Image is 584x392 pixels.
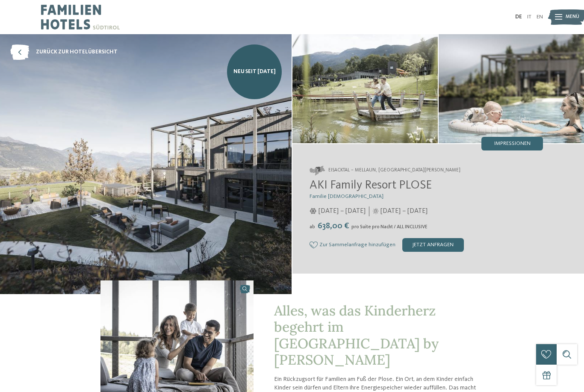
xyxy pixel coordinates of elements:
a: EN [537,14,543,20]
span: Impressionen [494,141,531,147]
span: ab [310,224,315,230]
span: pro Suite pro Nacht / ALL INCLUSIVE [351,224,428,230]
a: zurück zur Hotelübersicht [10,44,118,60]
span: 638,00 € [316,222,351,230]
div: jetzt anfragen [402,238,464,252]
span: Alles, was das Kinderherz begehrt im [GEOGRAPHIC_DATA] by [PERSON_NAME] [274,302,439,368]
a: IT [527,14,531,20]
i: Öffnungszeiten im Winter [310,208,317,214]
img: AKI: Alles, was das Kinderherz begehrt [292,34,438,143]
span: Familie [DEMOGRAPHIC_DATA] [310,194,383,199]
span: [DATE] – [DATE] [380,206,428,216]
img: AKI: Alles, was das Kinderherz begehrt [439,34,584,143]
span: Zur Sammelanfrage hinzufügen [319,242,395,248]
span: Eisacktal – Mellaun, [GEOGRAPHIC_DATA][PERSON_NAME] [328,167,460,174]
span: zurück zur Hotelübersicht [36,48,118,56]
span: [DATE] – [DATE] [319,206,366,216]
span: NEU seit [DATE] [233,68,276,76]
i: Öffnungszeiten im Sommer [373,208,379,214]
span: Menü [566,14,579,21]
span: AKI Family Resort PLOSE [310,180,432,192]
a: DE [515,14,522,20]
